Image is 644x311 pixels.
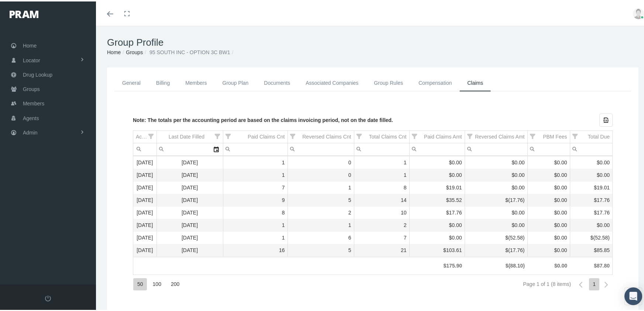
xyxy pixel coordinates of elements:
td: 21 [354,243,409,255]
span: Show filter options for column 'Paid Claims Amt' [412,132,417,137]
div: $(17.76) [468,195,525,202]
div: $(17.76) [468,245,525,252]
div: Open Intercom Messenger [624,286,642,304]
td: Column Last Date Filled [156,129,223,142]
input: Filter cell [288,142,354,154]
div: $0.00 [468,183,525,190]
span: Members [23,95,44,109]
div: $0.00 [412,170,462,177]
div: $0.00 [530,183,567,190]
span: Show filter options for column 'Reversed Claims Cnt' [290,132,296,137]
td: 6 [287,230,354,243]
td: 7 [354,230,409,243]
input: Filter cell [528,142,570,154]
input: Filter cell [410,142,465,154]
td: Column Total Due [570,129,612,142]
input: Filter cell [133,142,156,154]
div: Select [210,142,223,154]
div: $103.61 [412,245,462,252]
td: 9 [223,193,287,205]
td: 5 [287,243,354,255]
td: Filter cell [287,142,354,154]
div: Data grid [133,112,613,293]
div: Reversed Claims Cnt [302,132,351,139]
td: 0 [287,155,354,168]
div: $(88.10) [467,261,525,268]
td: 14 [354,193,409,205]
td: [DATE] [156,205,223,218]
div: Total Due [588,132,610,139]
div: $0.00 [573,220,610,227]
td: [DATE] [156,218,223,230]
div: PBM Fees [543,132,567,139]
td: 2 [287,205,354,218]
div: $0.00 [530,195,567,202]
div: Data grid toolbar [133,112,613,125]
div: $0.00 [412,233,462,240]
td: 8 [354,180,409,193]
span: Agents [23,110,39,124]
div: Items per page: 100 [149,277,165,289]
a: Billing [148,73,178,90]
td: [DATE] [156,243,223,255]
div: $0.00 [468,170,525,177]
div: $0.00 [412,220,462,227]
a: Group Rules [366,73,411,90]
div: $0.00 [530,233,567,240]
div: $175.90 [412,261,462,268]
td: 1 [223,168,287,180]
a: Group Plan [215,73,256,90]
span: Show filter options for column 'Last Date Filled' [215,132,220,137]
span: Show filter options for column 'Accounting Period' [149,132,154,137]
td: Column Total Claims Cnt [354,129,409,142]
div: $0.00 [530,261,567,268]
td: 10 [354,205,409,218]
td: Filter cell [156,142,223,154]
div: Page 1 [589,277,599,289]
div: Export all data to Excel [599,112,613,125]
div: $87.80 [572,261,610,268]
td: [DATE] [133,205,156,218]
td: 1 [223,230,287,243]
span: Show filter options for column 'Total Due' [573,132,578,137]
span: Show filter options for column 'Reversed Claims Amt' [468,132,473,137]
a: Compensation [411,73,459,90]
td: 8 [223,205,287,218]
div: $19.01 [412,183,462,190]
input: Filter cell [465,142,527,154]
span: Drug Lookup [23,66,52,80]
a: Home [107,48,121,54]
input: Filter cell [570,142,613,154]
span: Show filter options for column 'Total Claims Cnt' [357,132,362,137]
input: Filter cell [223,142,287,154]
div: Items per page: 50 [133,277,147,289]
td: 1 [223,155,287,168]
td: Filter cell [409,142,465,154]
span: Locator [23,52,40,66]
img: user-placeholder.jpg [633,7,644,18]
div: $17.76 [412,208,462,215]
a: Members [178,73,214,90]
a: Groups [126,48,143,54]
td: [DATE] [133,193,156,205]
div: $17.76 [573,208,610,215]
td: Column PBM Fees [527,129,570,142]
h1: Group Profile [107,35,638,47]
div: $0.00 [530,170,567,177]
td: Filter cell [570,142,612,154]
div: $0.00 [530,158,567,165]
span: Note: The totals per the accounting period are based on the claims invoicing period, not on the d... [133,116,393,122]
td: [DATE] [133,180,156,193]
td: Column Paid Claims Cnt [223,129,287,142]
span: Groups [23,81,40,95]
div: Items per page: 200 [167,277,183,289]
td: [DATE] [156,155,223,168]
a: Associated Companies [298,73,366,90]
div: $0.00 [530,208,567,215]
td: [DATE] [133,230,156,243]
td: 7 [223,180,287,193]
span: Show filter options for column 'Paid Claims Cnt' [226,132,231,137]
td: 1 [354,155,409,168]
div: $0.00 [573,170,610,177]
td: Column Reversed Claims Cnt [287,129,354,142]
